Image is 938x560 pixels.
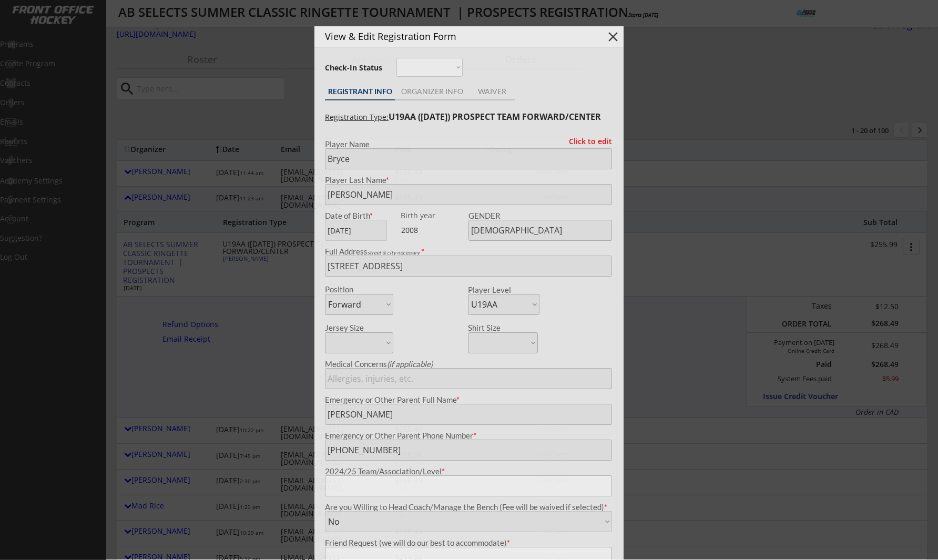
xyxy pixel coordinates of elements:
[325,112,389,122] u: Registration Type:
[561,138,612,145] div: Click to edit
[401,225,467,236] div: 2008
[325,212,393,220] div: Date of Birth
[325,368,612,389] input: Allergies, injuries, etc.
[325,64,384,72] div: Check-In Status
[325,256,612,277] input: Street, City, Province/State
[325,248,612,256] div: Full Address
[325,396,612,404] div: Emergency or Other Parent Full Name
[325,503,612,511] div: Are you Willing to Head Coach/Manage the Bench (Fee will be waived if selected)
[325,432,612,440] div: Emergency or Other Parent Phone Number
[325,324,379,332] div: Jersey Size
[325,140,612,148] div: Player Name
[325,539,612,547] div: Friend Request (we will do our best to accommodate)
[395,88,469,95] div: ORGANIZER INFO
[468,212,612,220] div: GENDER
[325,360,612,368] div: Medical Concerns
[368,249,420,256] em: street & city necessary
[389,111,601,123] strong: U19AA ([DATE]) PROSPECT TEAM FORWARD/CENTER
[325,88,395,95] div: REGISTRANT INFO
[387,359,433,369] em: (if applicable)
[401,212,466,219] div: Birth year
[468,324,522,332] div: Shirt Size
[325,176,612,184] div: Player Last Name
[325,286,379,293] div: Position
[469,88,515,95] div: WAIVER
[325,467,612,475] div: 2024/25 Team/Association/Level
[605,29,621,45] button: close
[468,286,539,294] div: Player Level
[325,32,587,41] div: View & Edit Registration Form
[401,212,466,220] div: We are transitioning the system to collect and store date of birth instead of just birth year to ...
